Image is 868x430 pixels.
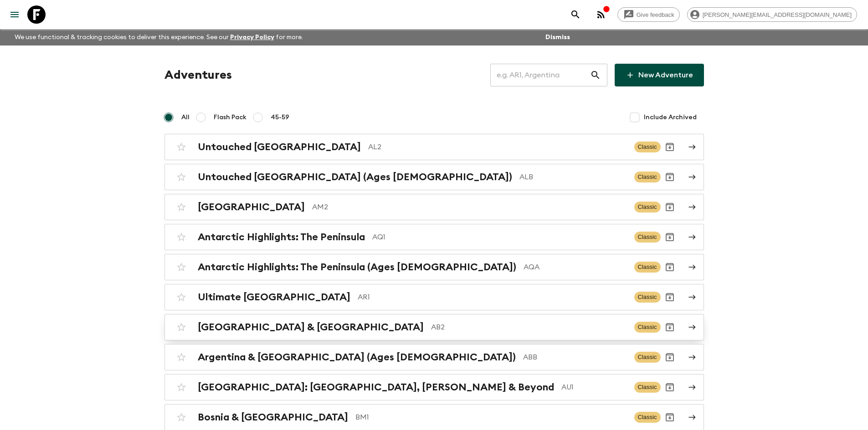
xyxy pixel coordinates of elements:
[198,291,350,303] h2: Ultimate [GEOGRAPHIC_DATA]
[632,11,679,18] span: Give feedback
[198,381,554,393] h2: [GEOGRAPHIC_DATA]: [GEOGRAPHIC_DATA], [PERSON_NAME] & Beyond
[358,292,627,303] p: AR1
[634,322,661,333] span: Classic
[687,7,857,22] div: [PERSON_NAME][EMAIL_ADDRESS][DOMAIN_NAME]
[431,322,627,333] p: AB2
[355,412,627,423] p: BM1
[615,64,704,86] a: New Adventure
[198,321,424,333] h2: [GEOGRAPHIC_DATA] & [GEOGRAPHIC_DATA]
[661,288,679,306] button: Archive
[164,224,704,250] a: Antarctic Highlights: The PeninsulaAQ1ClassicArchive
[214,113,247,122] span: Flash Pack
[561,382,627,393] p: AU1
[661,378,679,396] button: Archive
[11,29,307,46] p: We use functional & tracking cookies to deliver this experience. See our for more.
[198,231,365,243] h2: Antarctic Highlights: The Peninsula
[661,228,679,246] button: Archive
[661,198,679,216] button: Archive
[372,232,627,243] p: AQ1
[661,168,679,186] button: Archive
[661,408,679,426] button: Archive
[661,138,679,156] button: Archive
[164,374,704,400] a: [GEOGRAPHIC_DATA]: [GEOGRAPHIC_DATA], [PERSON_NAME] & BeyondAU1ClassicArchive
[634,352,661,363] span: Classic
[164,254,704,280] a: Antarctic Highlights: The Peninsula (Ages [DEMOGRAPHIC_DATA])AQAClassicArchive
[230,34,274,40] a: Privacy Policy
[368,142,627,152] p: AL2
[164,194,704,220] a: [GEOGRAPHIC_DATA]AM2ClassicArchive
[164,284,704,310] a: Ultimate [GEOGRAPHIC_DATA]AR1ClassicArchive
[543,31,572,44] button: Dismiss
[661,318,679,336] button: Archive
[617,7,680,22] a: Give feedback
[5,5,24,24] button: menu
[634,262,661,273] span: Classic
[198,351,516,363] h2: Argentina & [GEOGRAPHIC_DATA] (Ages [DEMOGRAPHIC_DATA])
[198,171,512,183] h2: Untouched [GEOGRAPHIC_DATA] (Ages [DEMOGRAPHIC_DATA])
[312,202,627,212] p: AM2
[634,412,661,423] span: Classic
[181,113,190,122] span: All
[524,262,627,273] p: AQA
[198,411,348,423] h2: Bosnia & [GEOGRAPHIC_DATA]
[634,142,661,152] span: Classic
[523,352,627,363] p: ABB
[271,113,289,122] span: 45-59
[164,164,704,190] a: Untouched [GEOGRAPHIC_DATA] (Ages [DEMOGRAPHIC_DATA])ALBClassicArchive
[566,5,585,24] button: search adventures
[644,113,697,122] span: Include Archived
[661,258,679,276] button: Archive
[164,66,232,84] h1: Adventures
[198,141,361,153] h2: Untouched [GEOGRAPHIC_DATA]
[164,314,704,340] a: [GEOGRAPHIC_DATA] & [GEOGRAPHIC_DATA]AB2ClassicArchive
[164,134,704,160] a: Untouched [GEOGRAPHIC_DATA]AL2ClassicArchive
[661,348,679,366] button: Archive
[634,382,661,393] span: Classic
[634,292,661,303] span: Classic
[198,261,516,273] h2: Antarctic Highlights: The Peninsula (Ages [DEMOGRAPHIC_DATA])
[634,172,661,182] span: Classic
[698,11,857,18] span: [PERSON_NAME][EMAIL_ADDRESS][DOMAIN_NAME]
[634,232,661,243] span: Classic
[490,62,590,88] input: e.g. AR1, Argentina
[519,172,627,182] p: ALB
[164,344,704,370] a: Argentina & [GEOGRAPHIC_DATA] (Ages [DEMOGRAPHIC_DATA])ABBClassicArchive
[198,201,305,213] h2: [GEOGRAPHIC_DATA]
[634,202,661,212] span: Classic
